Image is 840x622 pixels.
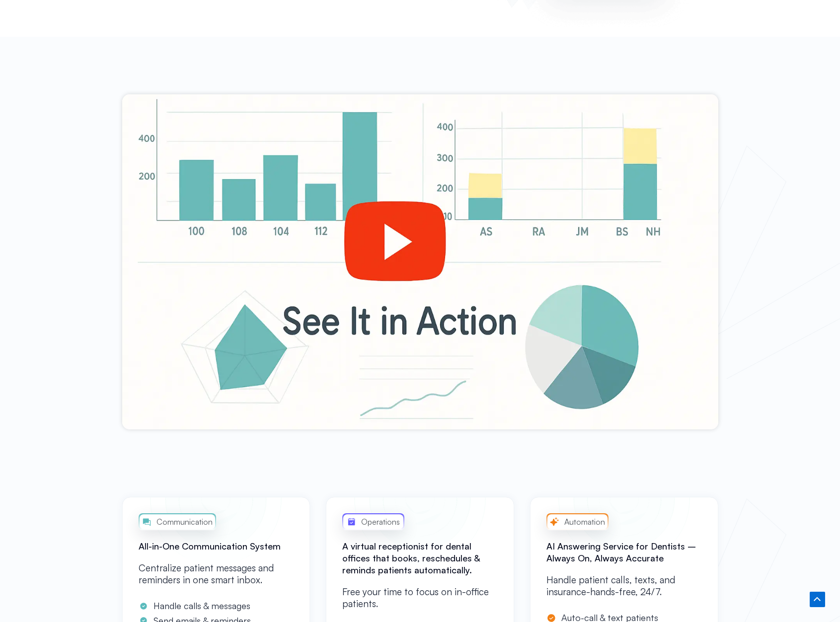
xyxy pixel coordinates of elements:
h2: All-in-One Communication System [139,540,294,552]
p: Free your time to focus on in-office patients. [342,586,498,610]
h2: A virtual receptionist for dental offices that books, reschedules & reminds patients automatically. [342,540,498,576]
p: Centralize patient messages and reminders in one smart inbox. [139,562,294,586]
span: Operations [359,515,400,528]
span: Handle calls & messages [151,599,250,614]
span: Automation [562,515,605,528]
h2: AI Answering Service for Dentists – Always On, Always Accurate [546,540,702,564]
span: Communication [154,515,213,528]
p: Handle patient calls, texts, and insurance-hands-free, 24/7. [546,574,702,598]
